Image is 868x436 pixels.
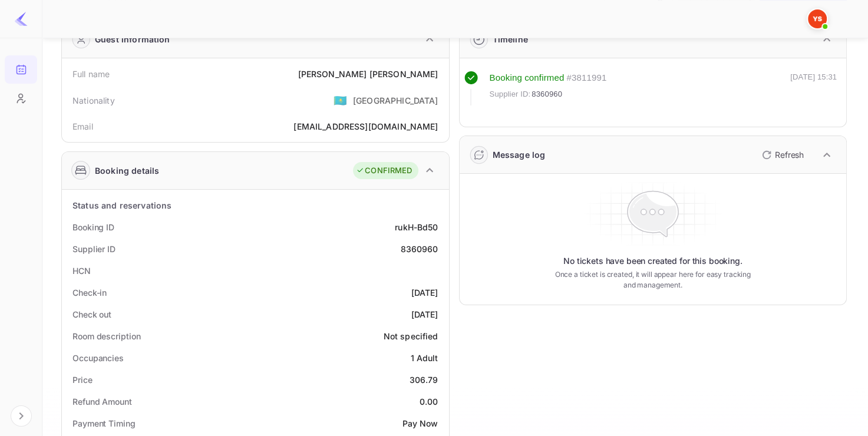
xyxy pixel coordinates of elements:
[11,405,32,427] button: Expand navigation
[72,221,114,233] div: Booking ID
[334,90,347,111] span: United States
[490,88,531,100] span: Supplier ID:
[808,9,827,28] img: Yandex Support
[72,94,115,107] div: Nationality
[72,352,124,364] div: Occupancies
[755,146,808,164] button: Refresh
[298,68,438,80] div: [PERSON_NAME] [PERSON_NAME]
[402,417,438,430] div: Pay Now
[410,352,438,364] div: 1 Adult
[410,374,438,386] div: 306.79
[532,88,562,100] span: 8360960
[95,164,159,177] div: Booking details
[549,269,757,290] p: Once a ticket is created, it will appear here for easy tracking and management.
[353,94,438,107] div: [GEOGRAPHIC_DATA]
[384,330,438,342] div: Not specified
[72,286,107,299] div: Check-in
[5,55,37,82] a: Bookings
[790,71,837,105] div: [DATE] 15:31
[72,120,93,133] div: Email
[775,148,804,161] p: Refresh
[5,84,37,111] a: Customers
[420,395,438,408] div: 0.00
[395,221,438,233] div: rukH-Bd50
[14,12,28,26] img: LiteAPI
[72,68,110,80] div: Full name
[563,255,742,267] p: No tickets have been created for this booking.
[72,243,115,255] div: Supplier ID
[72,265,91,277] div: HCN
[72,395,132,408] div: Refund Amount
[490,71,565,85] div: Booking confirmed
[72,417,136,430] div: Payment Timing
[411,308,438,321] div: [DATE]
[566,71,606,85] div: # 3811991
[293,120,438,133] div: [EMAIL_ADDRESS][DOMAIN_NAME]
[493,148,546,161] div: Message log
[72,199,171,212] div: Status and reservations
[356,165,412,177] div: CONFIRMED
[411,286,438,299] div: [DATE]
[72,308,111,321] div: Check out
[400,243,438,255] div: 8360960
[95,33,170,45] div: Guest information
[72,330,140,342] div: Room description
[72,374,93,386] div: Price
[493,33,528,45] div: Timeline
